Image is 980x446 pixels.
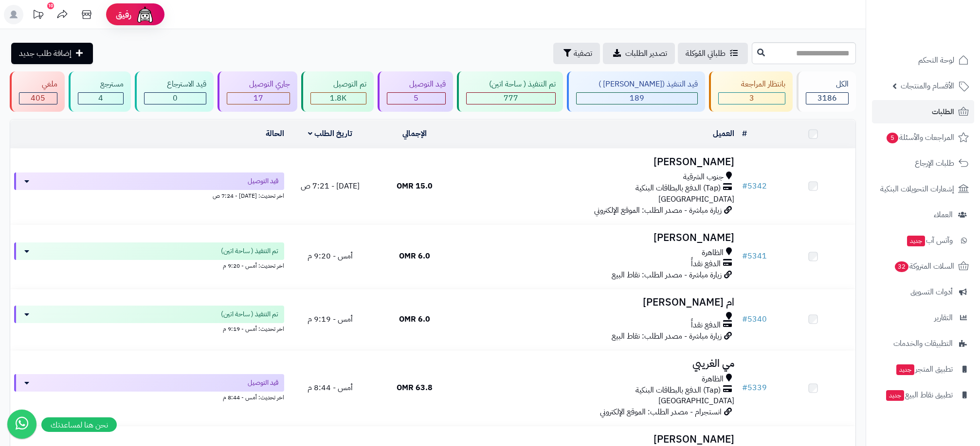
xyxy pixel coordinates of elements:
a: مسترجع 4 [67,71,133,112]
a: الإجمالي [402,128,427,139]
img: ai-face.png [135,5,155,24]
a: الطلبات [872,100,974,123]
span: رفيق [116,9,131,20]
div: بانتظار المراجعة [718,79,785,90]
div: 4 [78,93,124,104]
span: تصفية [574,48,592,59]
a: تم التوصيل 1.8K [299,71,376,112]
a: # [742,128,747,139]
span: زيارة مباشرة - مصدر الطلب: الموقع الإلكتروني [594,205,722,216]
span: [GEOGRAPHIC_DATA] [658,395,734,407]
div: مسترجع [78,79,124,90]
a: #5342 [742,180,767,192]
span: لوحة التحكم [918,53,954,67]
a: التطبيقات والخدمات [872,332,974,355]
a: ملغي 405 [8,71,67,112]
h3: مي الغريبي [461,358,734,369]
span: # [742,382,747,394]
span: إشعارات التحويلات البنكية [880,182,954,196]
span: 6.0 OMR [399,250,430,262]
span: الأقسام والمنتجات [901,79,954,93]
button: تصفية [553,43,600,64]
div: ملغي [19,79,57,90]
div: الكل [806,79,849,90]
span: العملاء [934,208,953,222]
div: اخر تحديث: أمس - 9:19 م [14,323,284,333]
h3: [PERSON_NAME] [461,156,734,168]
span: 0 [173,92,178,104]
a: قيد التوصيل 5 [376,71,455,112]
div: 10 [47,2,54,9]
span: جديد [896,364,914,375]
span: # [742,313,747,325]
div: تم التوصيل [310,79,366,90]
div: 189 [577,93,698,104]
span: أدوات التسويق [910,285,953,299]
h3: ام [PERSON_NAME] [461,297,734,308]
span: التطبيقات والخدمات [893,337,953,350]
span: 405 [31,92,45,104]
span: جديد [907,236,925,246]
span: الظاهرة [702,374,724,385]
div: اخر تحديث: [DATE] - 7:24 ص [14,190,284,200]
span: 4 [98,92,103,104]
span: التقارير [934,311,953,325]
a: العملاء [872,203,974,226]
span: [GEOGRAPHIC_DATA] [658,193,734,205]
div: اخر تحديث: أمس - 9:20 م [14,260,284,270]
span: [DATE] - 7:21 ص [301,180,360,192]
span: قيد التوصيل [248,176,278,186]
a: تم التنفيذ ( ساحة اتين) 777 [455,71,565,112]
span: # [742,180,747,192]
a: إضافة طلب جديد [11,43,93,64]
span: # [742,250,747,262]
div: 3 [719,93,785,104]
span: طلبات الإرجاع [915,156,954,170]
span: تم التنفيذ ( ساحة اتين) [221,246,278,256]
a: المراجعات والأسئلة5 [872,126,974,149]
div: قيد الاسترجاع [144,79,206,90]
img: logo-2.png [914,27,971,48]
span: 17 [254,92,263,104]
div: جاري التوصيل [227,79,290,90]
span: 6.0 OMR [399,313,430,325]
span: 15.0 OMR [397,180,433,192]
div: 5 [387,93,446,104]
span: أمس - 8:44 م [308,382,353,394]
span: زيارة مباشرة - مصدر الطلب: نقاط البيع [612,330,722,342]
span: طلباتي المُوكلة [686,48,726,59]
div: 17 [227,93,290,104]
span: الدفع نقداً [691,320,721,331]
a: #5339 [742,382,767,394]
a: العميل [713,128,734,139]
a: وآتس آبجديد [872,229,974,252]
div: قيد التوصيل [387,79,446,90]
a: التقارير [872,306,974,329]
span: 1.8K [330,92,346,104]
a: تحديثات المنصة [26,5,50,27]
span: 5 [887,133,898,143]
a: الحالة [266,128,284,139]
span: 63.8 OMR [397,382,433,394]
h3: [PERSON_NAME] [461,434,734,445]
div: 405 [19,93,57,104]
span: تم التنفيذ ( ساحة اتين) [221,309,278,319]
a: الكل3186 [795,71,858,112]
div: تم التنفيذ ( ساحة اتين) [466,79,556,90]
span: الطلبات [932,105,954,119]
span: تطبيق المتجر [895,362,953,376]
span: 3 [749,92,754,104]
span: الدفع نقداً [691,258,721,270]
span: زيارة مباشرة - مصدر الطلب: نقاط البيع [612,269,722,281]
div: 777 [467,93,555,104]
a: تطبيق نقاط البيعجديد [872,383,974,407]
span: المراجعات والأسئلة [886,131,954,144]
a: أدوات التسويق [872,280,974,304]
a: إشعارات التحويلات البنكية [872,177,974,201]
a: قيد الاسترجاع 0 [133,71,216,112]
a: طلبات الإرجاع [872,152,974,175]
span: أمس - 9:19 م [308,313,353,325]
div: اخر تحديث: أمس - 8:44 م [14,392,284,402]
a: قيد التنفيذ ([PERSON_NAME] ) 189 [565,71,708,112]
a: طلباتي المُوكلة [678,43,748,64]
